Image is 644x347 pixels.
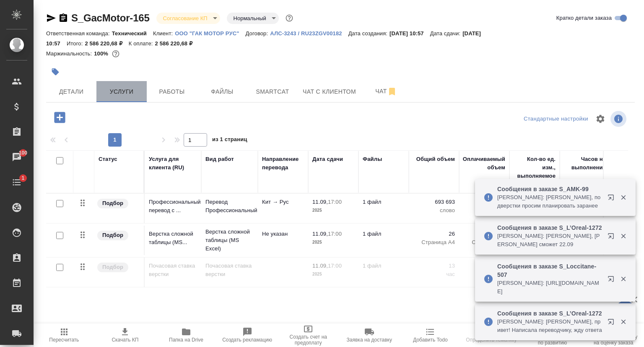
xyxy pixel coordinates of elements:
div: Согласование КП [156,13,220,24]
p: 1 файл [363,198,405,206]
p: 693 693 [413,198,455,206]
span: Smartcat [252,87,293,97]
p: Дата сдачи: [430,30,462,37]
p: Страница А4 [413,238,455,247]
p: 2 586 220,68 ₽ [85,40,128,47]
button: Открыть в новой вкладке [602,189,623,209]
button: Закрыть [615,232,632,240]
button: Создать рекламацию [217,323,278,347]
p: Почасовая ставка верстки [205,262,254,279]
div: Направление перевода [262,155,304,172]
button: Доп статусы указывают на важность/срочность заказа [284,13,295,24]
p: Сообщения в заказе S_L’Oreal-1272 [497,309,602,318]
span: Чат [366,86,406,97]
div: Дата сдачи [312,155,343,163]
span: Работы [152,87,192,97]
button: Открыть в новой вкладке [602,228,623,248]
p: [DATE] 10:57 [390,30,430,37]
p: Подбор [102,231,123,239]
div: Услуга для клиента (RU) [149,155,197,172]
button: Определить тематику [461,323,522,347]
p: Страница А4 [463,238,505,247]
p: 26 [463,230,505,238]
p: 17:00 [328,199,342,205]
p: 1 файл [363,262,405,270]
div: Статус [99,155,117,163]
p: ООО "ГАК МОТОР РУС" [175,30,245,37]
button: 0.00 RUB; [110,48,121,59]
p: 1 файл [363,230,405,238]
span: Заявка на доставку [347,337,392,343]
div: split button [522,113,590,126]
span: Пересчитать [49,337,79,343]
span: Определить тематику [466,337,517,343]
p: 11.09, [312,199,328,205]
span: Чат с клиентом [303,87,356,97]
span: Добавить Todo [413,337,447,343]
span: Создать рекламацию [222,337,272,343]
p: Подбор [102,263,123,271]
p: 2025 [312,238,354,247]
div: Вид работ [205,155,234,163]
p: [PERSON_NAME]: [PERSON_NAME], [PERSON_NAME] сможет 22.09 [497,232,602,249]
p: Почасовая ставка верстки [149,262,197,279]
span: 100 [14,149,33,157]
p: слово [463,206,505,215]
p: Технический [112,30,153,37]
p: час [463,270,505,279]
p: Сообщения в заказе S_AMK-99 [497,185,602,193]
span: Посмотреть информацию [610,111,628,127]
p: Ответственная команда: [46,30,112,37]
span: Файлы [202,87,242,97]
p: К оплате: [129,40,155,47]
button: Скопировать ссылку [58,13,68,23]
p: [PERSON_NAME]: [URL][DOMAIN_NAME] [497,279,602,296]
p: 13 [413,262,455,270]
button: Открыть в новой вкладке [602,271,623,291]
p: Верстка сложной таблицы (MS... [149,230,197,247]
p: 17:00 [328,231,342,237]
div: Согласование КП [227,13,279,24]
p: 13 [463,262,505,270]
p: АЛС-3243 / RU23ZGV00182 [270,30,348,37]
svg: Отписаться [387,87,397,97]
span: Создать счет на предоплату [283,334,334,346]
p: 26 [413,230,455,238]
p: 2 586 220,68 ₽ [155,40,199,47]
button: Создать счет на предоплату [278,323,339,347]
button: Пересчитать [34,323,95,347]
button: Папка на Drive [156,323,217,347]
p: Перевод Профессиональный [205,198,254,215]
div: Оплачиваемый объем [463,155,505,172]
p: 100% [94,50,110,57]
p: час [413,270,455,279]
p: Дата создания: [348,30,390,37]
p: слово [413,206,455,215]
p: Подбор [102,199,123,208]
button: Добавить Todo [400,323,461,347]
p: Сообщения в заказе S_L’Oreal-1272 [497,223,602,232]
p: 11.09, [312,263,328,269]
p: 693 693 [463,198,505,206]
span: Детали [51,87,91,97]
button: Закрыть [615,194,632,201]
button: Закрыть [615,318,632,326]
div: Файлы [363,155,382,163]
p: 17:00 [328,263,342,269]
p: Профессиональный перевод с ... [149,198,197,215]
div: Часов на выполнение [564,155,606,172]
span: из 1 страниц [212,134,247,147]
a: 1 [2,172,31,193]
button: Заявка на доставку [339,323,400,347]
p: Верстка сложной таблицы (MS Excel) [205,228,254,253]
button: Добавить тэг [46,63,65,81]
p: Маржинальность: [46,50,94,57]
div: Кол-во ед. изм., выполняемое в час [514,155,556,189]
span: Услуги [101,87,142,97]
div: Общий объем [416,155,455,163]
p: Клиент: [153,30,175,37]
button: Закрыть [615,275,632,283]
span: Настроить таблицу [590,109,610,129]
button: Нормальный [231,15,269,22]
p: Кит → Рус [262,198,304,206]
